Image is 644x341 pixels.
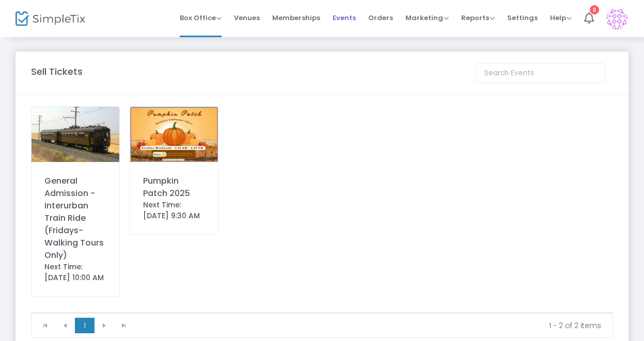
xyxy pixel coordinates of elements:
[44,175,106,262] div: General Admission - Interurban Train Ride (Fridays-Walking Tours Only)
[590,5,599,14] div: 8
[476,63,605,83] input: Search Events
[507,5,538,31] span: Settings
[143,200,205,221] div: Next Time: [DATE] 9:30 AM
[32,107,119,162] img: 638723852517853250638297122312059871image.png
[141,320,601,331] kendo-pager-info: 1 - 2 of 2 items
[333,5,356,31] span: Events
[461,13,495,23] span: Reports
[272,5,320,31] span: Memberships
[44,262,106,283] div: Next Time: [DATE] 10:00 AM
[550,13,572,23] span: Help
[143,175,205,200] div: Pumpkin Patch 2025
[405,13,449,23] span: Marketing
[75,318,95,333] span: Page 1
[234,5,260,31] span: Venues
[180,13,222,23] span: Box Office
[368,5,393,31] span: Orders
[31,64,83,78] m-panel-title: Sell Tickets
[32,313,612,313] div: Data table
[130,107,218,162] img: PumpkinPatch2025PostersPortrait34750x472px.png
